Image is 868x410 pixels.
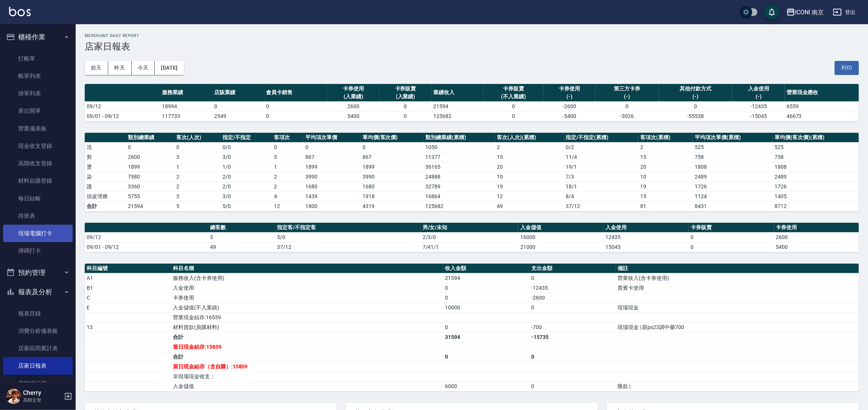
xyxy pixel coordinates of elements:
[85,273,171,283] td: A1
[795,8,824,17] div: ICONI 南京
[495,152,564,162] td: 15
[661,93,731,101] div: (-)
[774,223,859,233] th: 卡券使用
[659,101,733,111] td: 0
[423,182,495,191] td: 32789
[773,182,859,191] td: 1726
[272,162,303,172] td: 1
[303,152,361,162] td: 867
[3,263,73,283] button: 預約管理
[616,273,859,283] td: 營業收入(含卡券使用)
[764,5,779,20] button: save
[529,352,616,362] td: 0
[264,84,328,102] th: 會員卡銷售
[221,172,272,182] td: 2 / 0
[495,172,564,182] td: 10
[3,120,73,137] a: 營業儀表板
[303,172,361,182] td: 3990
[638,172,693,182] td: 10
[616,303,859,312] td: 現場現金
[171,283,443,293] td: 入金使用
[616,283,859,293] td: 貴賓卡使用
[3,375,73,392] a: 店家排行榜
[785,84,859,102] th: 營業現金應收
[3,340,73,357] a: 店家區間累計表
[221,133,272,143] th: 指定/不指定
[638,142,693,152] td: 2
[221,182,272,191] td: 2 / 0
[85,223,859,252] table: a dense table
[529,332,616,342] td: -15735
[126,133,174,143] th: 類別總業績
[171,371,443,381] td: 非現場現金收支：
[733,111,785,121] td: -15045
[171,273,443,283] td: 服務收入(含卡券使用)
[545,85,594,93] div: 卡券使用
[272,172,303,182] td: 2
[221,201,272,211] td: 5/0
[85,264,171,273] th: 科目編號
[774,232,859,242] td: 2600
[3,172,73,189] a: 材料自購登錄
[604,223,689,233] th: 入金使用
[171,312,443,322] td: 營業現金結存:16559
[361,182,423,191] td: 1680
[545,93,594,101] div: (-)
[174,191,221,201] td: 3
[495,162,564,172] td: 20
[693,133,773,143] th: 平均項次單價(累積)
[774,242,859,252] td: 5400
[529,273,616,283] td: 0
[174,182,221,191] td: 2
[564,152,639,162] td: 11 / 4
[327,111,380,121] td: 5400
[3,282,73,302] button: 報表及分析
[126,152,174,162] td: 2600
[3,190,73,207] a: 每日結帳
[734,85,783,93] div: 入金使用
[85,303,171,312] td: E
[381,93,430,101] div: (入業績)
[693,172,773,182] td: 2489
[597,93,657,101] div: (-)
[303,162,361,172] td: 1899
[495,182,564,191] td: 19
[171,381,443,391] td: 入金儲值
[835,61,859,75] button: 列印
[381,85,430,93] div: 卡券販賣
[543,111,596,121] td: -5400
[689,223,774,233] th: 卡券販賣
[638,133,693,143] th: 客項次(累積)
[329,93,378,101] div: (入業績)
[564,182,639,191] td: 18 / 1
[443,381,529,391] td: 6000
[3,155,73,172] a: 高階收支登錄
[485,85,541,93] div: 卡券販賣
[208,223,275,233] th: 總客數
[171,303,443,312] td: 入金儲值(不入業績)
[773,162,859,172] td: 1808
[773,152,859,162] td: 758
[421,232,519,242] td: 2/3/0
[85,152,126,162] td: 剪
[564,201,639,211] td: 37/12
[564,172,639,182] td: 7 / 3
[85,41,859,52] h3: 店家日報表
[3,305,73,322] a: 報表目錄
[208,232,275,242] td: 5
[661,85,731,93] div: 其他付款方式
[361,201,423,211] td: 4319
[272,191,303,201] td: 4
[604,232,689,242] td: 12435
[689,242,774,252] td: 0
[221,191,272,201] td: 3 / 0
[638,152,693,162] td: 15
[361,133,423,143] th: 單均價(客次價)
[361,172,423,182] td: 3990
[638,162,693,172] td: 20
[171,362,443,371] td: 當日現金結存（含自購）:15859
[221,162,272,172] td: 1 / 0
[423,201,495,211] td: 125682
[85,61,108,75] button: 前天
[3,207,73,225] a: 排班表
